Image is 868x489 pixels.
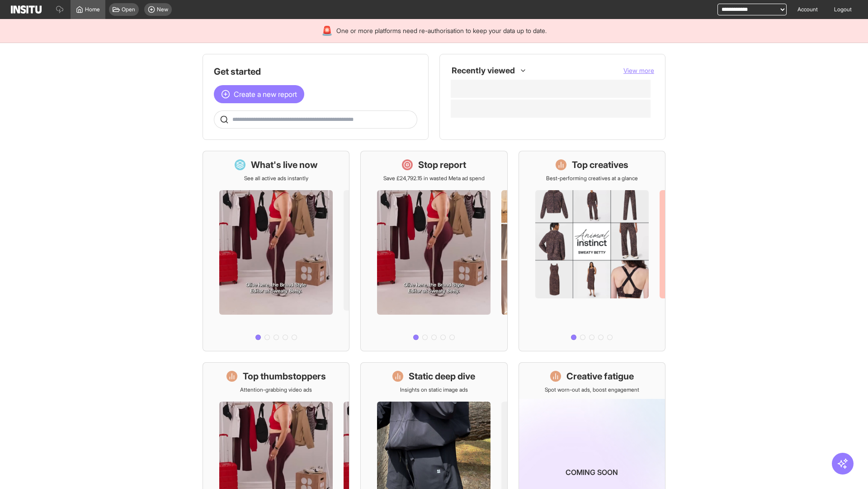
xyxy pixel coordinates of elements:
[251,158,318,171] h1: What's live now
[157,6,168,13] span: New
[360,151,507,351] a: Stop reportSave £24,792.15 in wasted Meta ad spend
[203,151,349,351] a: What's live nowSee all active ads instantly
[243,370,326,383] h1: Top thumbstoppers
[244,175,308,182] p: See all active ads instantly
[546,175,638,182] p: Best-performing creatives at a glance
[623,66,654,75] button: View more
[409,370,475,383] h1: Static deep dive
[623,67,654,74] span: View more
[214,85,304,103] button: Create a new report
[214,65,417,78] h1: Get started
[122,6,135,13] span: Open
[234,89,297,100] span: Create a new report
[336,26,547,35] span: One or more platforms need re-authorisation to keep your data up to date.
[240,386,312,393] p: Attention-grabbing video ads
[572,158,628,171] h1: Top creatives
[519,151,665,351] a: Top creativesBest-performing creatives at a glance
[418,158,466,171] h1: Stop report
[11,5,42,14] img: Logo
[85,6,100,13] span: Home
[321,24,333,37] div: 🚨
[383,175,485,182] p: Save £24,792.15 in wasted Meta ad spend
[400,386,468,393] p: Insights on static image ads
